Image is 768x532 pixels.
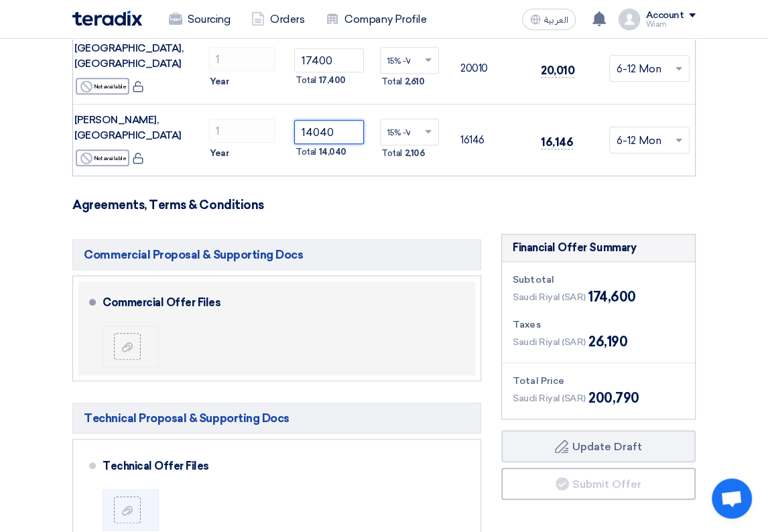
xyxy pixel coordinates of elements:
span: العربية [543,15,568,25]
td: 20010 [450,33,530,105]
h5: Technical Proposal & Supporting Docs [72,403,481,434]
img: Teradix logo [72,11,142,26]
span: [PERSON_NAME], [GEOGRAPHIC_DATA] [74,114,182,141]
img: profile_test.png [619,9,640,30]
h5: Commercial Proposal & Supporting Docs [72,239,481,270]
div: Not available [76,78,129,94]
ng-select: VAT [380,119,439,145]
input: RFQ_STEP1.ITEMS.2.AMOUNT_TITLE [208,47,275,71]
div: Wiam [645,21,696,28]
span: 174,600 [588,287,636,307]
span: Total [296,145,316,159]
input: Unit Price [294,120,364,144]
button: العربية [522,9,576,30]
a: Orders [241,5,315,34]
div: Technical Offer Files [103,450,459,482]
div: Not available [76,149,129,166]
div: Subtotal [513,273,684,287]
span: 20,010 [541,64,574,78]
button: Submit Offer [501,468,696,500]
span: Saudi Riyal (SAR) [513,290,586,304]
span: Saudi Riyal (SAR) [513,335,586,349]
span: 14,040 [319,145,346,159]
span: Total [381,75,402,88]
span: 2,610 [405,75,425,88]
span: 200,790 [588,388,639,408]
input: Unit Price [294,48,364,72]
span: Total [381,147,402,160]
span: Total [296,74,316,87]
span: 26,190 [588,332,627,352]
span: Year [210,75,229,88]
div: Total Price [513,374,684,388]
span: [GEOGRAPHIC_DATA], [GEOGRAPHIC_DATA] [74,42,183,70]
button: Update Draft [501,430,696,462]
div: Account [645,10,684,21]
div: Financial Offer Summary [513,240,636,256]
a: Company Profile [315,5,437,34]
div: Open chat [712,478,752,519]
span: 17,400 [319,74,346,87]
span: 16,146 [541,135,573,149]
input: RFQ_STEP1.ITEMS.2.AMOUNT_TITLE [208,119,275,143]
ng-select: VAT [380,47,439,74]
span: Saudi Riyal (SAR) [513,391,586,405]
span: 2,106 [405,147,425,160]
td: 16146 [450,105,530,176]
a: Sourcing [158,5,241,34]
h3: Agreements, Terms & Conditions [72,198,696,212]
div: Taxes [513,318,684,332]
span: Year [210,147,229,160]
div: Commercial Offer Files [103,287,459,319]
